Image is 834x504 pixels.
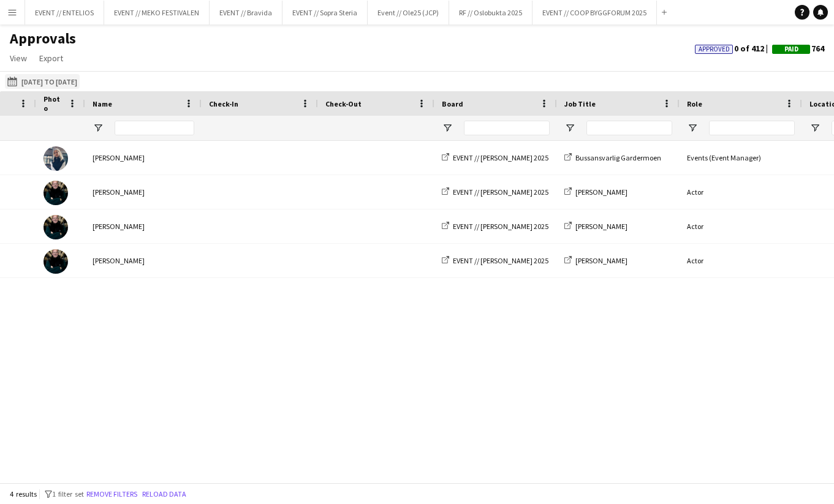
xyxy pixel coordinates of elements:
button: [DATE] to [DATE] [5,74,80,89]
span: Export [39,53,63,64]
a: EVENT // [PERSON_NAME] 2025 [442,187,548,197]
button: EVENT // MEKO FESTIVALEN [104,1,210,24]
button: EVENT // COOP BYGGFORUM 2025 [533,1,657,24]
a: EVENT // [PERSON_NAME] 2025 [442,222,548,231]
div: [PERSON_NAME] [85,209,202,243]
span: [PERSON_NAME] [575,222,627,231]
a: [PERSON_NAME] [564,187,627,197]
img: Kasper André Melås [44,181,68,205]
button: Remove filters [84,487,140,501]
button: EVENT // ENTELIOS [25,1,104,24]
input: Job Title Filter Input [586,121,672,135]
img: Kasper André Melås [44,215,68,239]
a: Export [34,50,68,66]
span: Role [687,99,702,108]
a: Bussansvarlig Gardermoen [564,153,661,162]
div: Events (Event Manager) [680,141,802,175]
div: [PERSON_NAME] [85,141,202,175]
button: Open Filter Menu [809,122,821,134]
span: 0 of 412 [695,43,772,54]
span: Photo [44,94,63,113]
div: [PERSON_NAME] [85,244,202,277]
span: Board [442,99,463,108]
div: Actor [680,209,802,243]
a: [PERSON_NAME] [564,222,627,231]
input: Role Filter Input [709,121,795,135]
img: Andrea Torblå [44,146,68,171]
span: [PERSON_NAME] [575,187,627,197]
span: Check-In [209,99,238,108]
span: EVENT // [PERSON_NAME] 2025 [453,256,548,265]
span: Bussansvarlig Gardermoen [575,153,661,162]
button: Open Filter Menu [564,122,575,134]
img: Kasper André Melås [44,249,68,274]
span: View [10,53,27,64]
span: Job Title [564,99,596,108]
button: Open Filter Menu [687,122,698,134]
input: Name Filter Input [115,121,194,135]
a: View [5,50,32,66]
button: EVENT // Sopra Steria [282,1,368,24]
button: RF // Oslobukta 2025 [449,1,533,24]
span: EVENT // [PERSON_NAME] 2025 [453,187,548,197]
span: [PERSON_NAME] [575,256,627,265]
span: 1 filter set [52,489,84,498]
span: 764 [772,43,824,54]
a: [PERSON_NAME] [564,256,627,265]
button: Event // Ole25 (JCP) [368,1,449,24]
span: Approved [699,45,730,53]
span: EVENT // [PERSON_NAME] 2025 [453,222,548,231]
span: Check-Out [325,99,362,108]
button: Open Filter Menu [93,122,104,134]
div: [PERSON_NAME] [85,175,202,209]
button: Open Filter Menu [442,122,453,134]
span: Name [93,99,112,108]
span: Paid [784,45,798,53]
span: EVENT // [PERSON_NAME] 2025 [453,153,548,162]
button: Reload data [140,487,189,501]
button: EVENT // Bravida [210,1,282,24]
div: Actor [680,244,802,277]
input: Board Filter Input [464,121,550,135]
a: EVENT // [PERSON_NAME] 2025 [442,256,548,265]
a: EVENT // [PERSON_NAME] 2025 [442,153,548,162]
div: Actor [680,175,802,209]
